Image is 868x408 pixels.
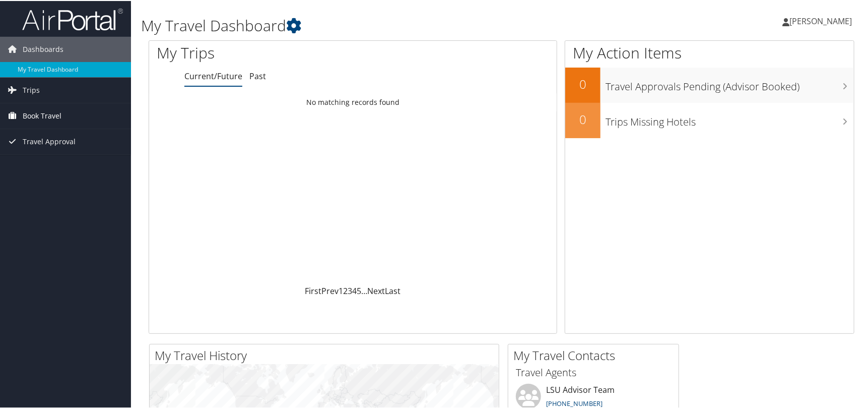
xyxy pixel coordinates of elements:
h2: 0 [565,75,600,92]
h1: My Trips [157,41,379,63]
a: 0Travel Approvals Pending (Advisor Booked) [565,67,854,102]
span: Trips [23,77,40,102]
a: 5 [357,284,361,296]
a: Prev [321,284,339,296]
a: Past [249,70,266,81]
a: Next [367,284,385,296]
a: [PERSON_NAME] [782,5,862,35]
h3: Travel Agents [516,365,671,379]
h1: My Travel Dashboard [141,14,622,35]
a: 3 [348,284,352,296]
a: First [305,284,321,296]
a: 4 [352,284,357,296]
a: 0Trips Missing Hotels [565,102,854,137]
h2: My Travel Contacts [513,346,679,363]
h1: My Action Items [565,41,854,63]
a: [PHONE_NUMBER] [546,398,603,407]
h2: 0 [565,110,600,127]
span: Book Travel [23,102,61,128]
span: Dashboards [23,36,63,61]
span: … [361,284,367,296]
a: 1 [339,284,343,296]
td: No matching records found [149,92,557,110]
a: Last [385,284,400,296]
span: Travel Approval [23,128,76,153]
span: [PERSON_NAME] [789,15,852,26]
a: Current/Future [184,70,242,81]
h2: My Travel History [155,346,499,363]
h3: Travel Approvals Pending (Advisor Booked) [606,74,854,93]
img: airportal-logo.png [22,7,123,30]
h3: Trips Missing Hotels [606,109,854,128]
a: 2 [343,284,348,296]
